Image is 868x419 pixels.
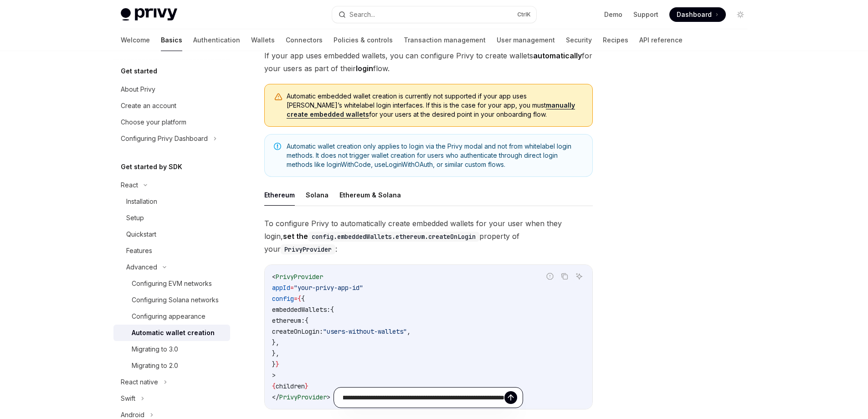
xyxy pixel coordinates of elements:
button: React native [113,374,230,390]
div: React [121,180,138,191]
div: Installation [126,196,157,207]
a: Configuring appearance [113,308,230,325]
a: Setup [113,210,230,226]
strong: automatically [533,51,582,60]
strong: set the [283,232,479,241]
a: Support [633,10,658,19]
span: }, [272,349,279,357]
div: Migrating to 3.0 [132,344,178,355]
div: Migrating to 2.0 [132,360,178,371]
span: Dashboard [677,10,712,19]
div: Configuring appearance [132,311,205,322]
button: Send message [504,391,517,404]
div: Advanced [126,262,157,273]
code: config.embeddedWallets.ethereum.createOnLogin [308,232,479,242]
svg: Note [274,143,281,150]
a: Authentication [193,29,240,51]
a: Connectors [286,29,323,51]
span: , [407,327,411,336]
button: Copy the contents from the code block [559,270,570,282]
span: Ctrl K [517,11,531,18]
button: React [113,177,230,193]
button: Report incorrect code [544,270,556,282]
a: Migrating to 2.0 [113,357,230,374]
button: Ethereum & Solana [339,184,401,206]
a: Wallets [251,29,275,51]
div: Setup [126,212,144,223]
span: Automatic wallet creation only applies to login via the Privy modal and not from whitelabel login... [287,142,583,169]
a: Basics [161,29,182,51]
button: Search...CtrlK [332,6,536,23]
div: Automatic wallet creation [132,327,215,338]
a: Transaction management [404,29,486,51]
span: { [272,382,276,390]
div: Swift [121,393,135,404]
div: Search... [349,9,375,20]
a: Dashboard [669,7,726,22]
span: } [276,360,279,368]
span: { [298,295,301,303]
span: } [305,382,308,390]
span: < [272,273,276,281]
button: Swift [113,390,230,407]
span: }, [272,338,279,347]
span: { [330,305,334,314]
a: Create an account [113,98,230,114]
div: Quickstart [126,229,156,240]
span: embeddedWallets: [272,305,330,314]
div: Features [126,245,152,256]
span: If your app uses embedded wallets, you can configure Privy to create wallets for your users as pa... [264,49,593,75]
h5: Get started by SDK [121,161,182,172]
a: User management [497,29,555,51]
h5: Get started [121,66,157,77]
div: Choose your platform [121,117,186,128]
span: = [290,284,294,292]
span: = [294,295,298,303]
span: "your-privy-app-id" [294,284,363,292]
span: children [276,382,305,390]
a: Configuring EVM networks [113,275,230,292]
a: Choose your platform [113,114,230,130]
span: To configure Privy to automatically create embedded wallets for your user when they login, proper... [264,217,593,255]
span: ethereum: [272,316,305,325]
span: "users-without-wallets" [323,327,407,336]
a: Automatic wallet creation [113,325,230,341]
a: Migrating to 3.0 [113,341,230,357]
a: About Privy [113,81,230,98]
div: Configuring EVM networks [132,278,212,289]
span: { [305,316,308,325]
span: appId [272,284,290,292]
svg: Warning [274,93,283,102]
button: Toggle dark mode [733,7,748,22]
a: Installation [113,193,230,210]
span: } [272,360,276,368]
a: Configuring Solana networks [113,292,230,308]
a: API reference [639,29,683,51]
div: Create an account [121,100,176,111]
button: Solana [306,184,329,206]
a: Recipes [603,29,628,51]
a: Security [566,29,592,51]
a: Features [113,243,230,259]
div: React native [121,377,158,388]
a: Policies & controls [334,29,393,51]
span: createOnLogin: [272,327,323,336]
div: Configuring Solana networks [132,295,219,305]
strong: login [356,64,373,73]
a: Welcome [121,29,150,51]
span: PrivyProvider [276,273,323,281]
button: Advanced [113,259,230,275]
button: Configuring Privy Dashboard [113,130,230,147]
button: Ethereum [264,184,295,206]
span: Automatic embedded wallet creation is currently not supported if your app uses [PERSON_NAME]’s wh... [287,92,583,119]
span: { [301,295,305,303]
div: Configuring Privy Dashboard [121,133,208,144]
a: Demo [604,10,622,19]
div: About Privy [121,84,155,95]
code: PrivyProvider [281,244,335,254]
span: config [272,295,294,303]
a: Quickstart [113,226,230,243]
input: Ask a question... [343,388,504,408]
button: Ask AI [573,270,585,282]
span: > [272,371,276,379]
